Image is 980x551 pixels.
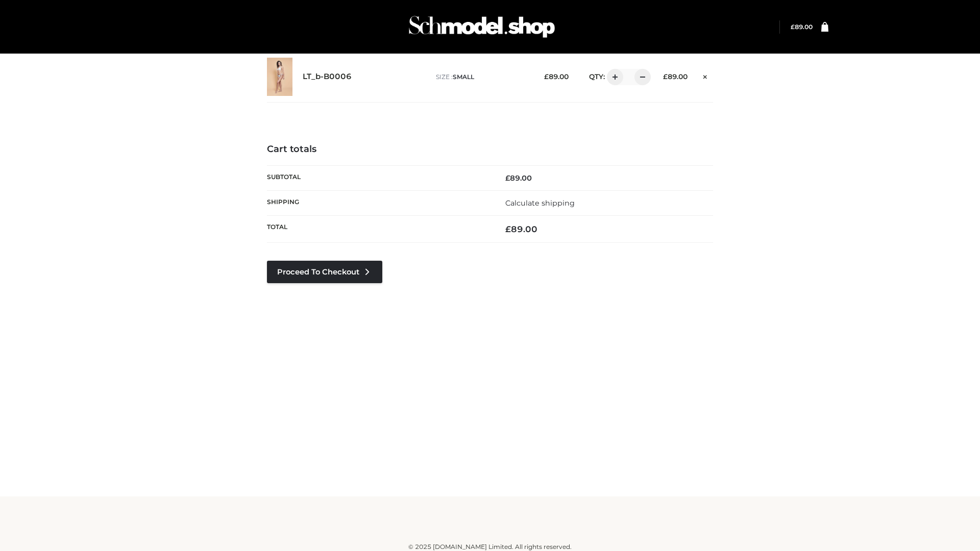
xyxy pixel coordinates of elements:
span: £ [791,23,795,31]
p: size : [436,72,528,82]
img: Schmodel Admin 964 [405,7,558,47]
span: £ [505,173,510,183]
div: QTY: [579,69,647,85]
bdi: 89.00 [544,72,569,81]
a: Proceed to Checkout [267,261,382,283]
span: £ [505,224,511,234]
a: LT_b-B0006 [303,72,352,82]
th: Shipping [267,190,490,215]
span: SMALL [453,73,474,81]
bdi: 89.00 [505,224,537,234]
bdi: 89.00 [791,23,813,31]
span: £ [663,72,668,81]
h4: Cart totals [267,144,713,155]
th: Total [267,216,490,243]
a: £89.00 [791,23,813,31]
span: £ [544,72,549,81]
th: Subtotal [267,165,490,190]
a: Remove this item [698,69,713,82]
bdi: 89.00 [505,173,532,183]
a: Calculate shipping [505,198,575,208]
bdi: 89.00 [663,72,688,81]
